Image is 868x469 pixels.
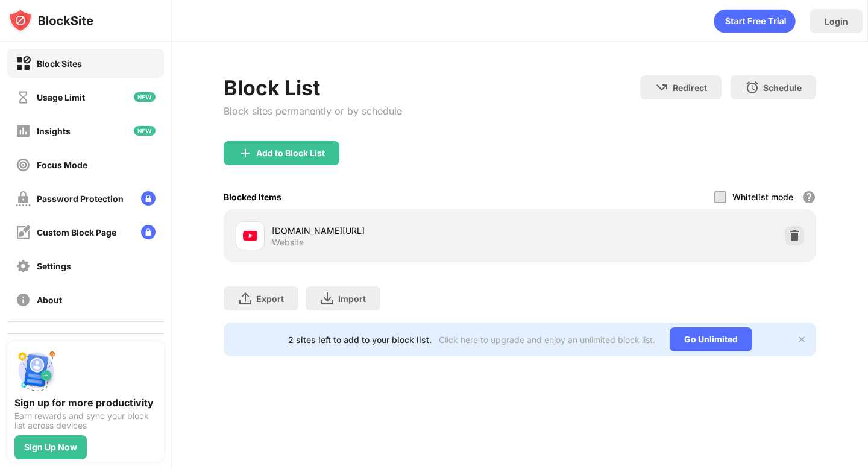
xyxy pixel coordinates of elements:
[670,327,752,351] div: Go Unlimited
[224,75,402,100] div: Block List
[16,56,31,71] img: block-on.svg
[134,92,156,102] img: new-icon.svg
[16,124,31,139] img: insights-off.svg
[797,335,807,344] img: x-button.svg
[141,191,156,206] img: lock-menu.svg
[243,228,257,243] img: favicons
[37,295,62,305] div: About
[256,294,284,304] div: Export
[256,148,325,158] div: Add to Block List
[714,9,796,33] div: animation
[763,83,802,93] div: Schedule
[37,92,85,102] div: Usage Limit
[37,126,71,136] div: Insights
[14,397,157,409] div: Sign up for more productivity
[16,259,31,274] img: settings-off.svg
[14,411,157,430] div: Earn rewards and sync your block list across devices
[439,335,655,345] div: Click here to upgrade and enjoy an unlimited block list.
[338,294,366,304] div: Import
[37,261,71,271] div: Settings
[16,90,31,105] img: time-usage-off.svg
[134,126,156,136] img: new-icon.svg
[224,105,402,117] div: Block sites permanently or by schedule
[141,225,156,239] img: lock-menu.svg
[37,194,124,204] div: Password Protection
[14,348,58,392] img: push-signup.svg
[224,192,281,202] div: Blocked Items
[16,191,31,206] img: password-protection-off.svg
[37,227,116,238] div: Custom Block Page
[825,16,848,27] div: Login
[288,335,432,345] div: 2 sites left to add to your block list.
[37,160,87,170] div: Focus Mode
[732,192,793,202] div: Whitelist mode
[16,292,31,307] img: about-off.svg
[272,224,520,237] div: [DOMAIN_NAME][URL]
[16,157,31,172] img: focus-off.svg
[16,225,31,240] img: customize-block-page-off.svg
[8,8,93,33] img: logo-blocksite.svg
[24,442,77,452] div: Sign Up Now
[673,83,707,93] div: Redirect
[272,237,304,248] div: Website
[37,58,82,69] div: Block Sites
